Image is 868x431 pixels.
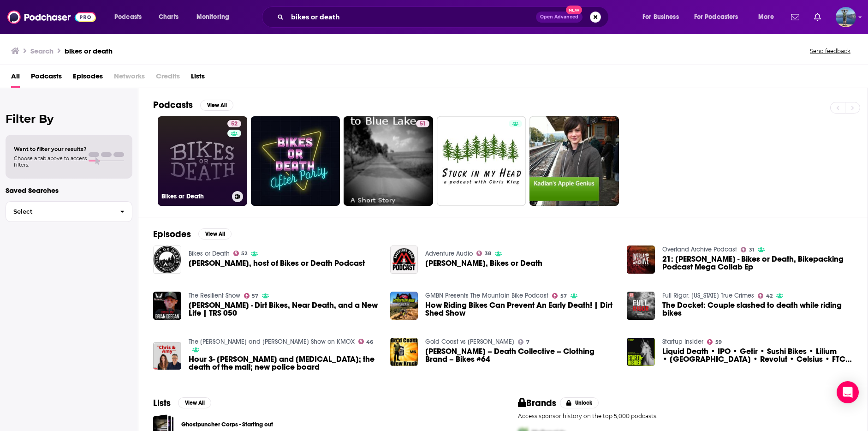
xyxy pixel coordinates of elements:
[425,338,514,346] a: Gold Coast vs Drew Kruck
[627,292,655,320] img: The Docket: Couple slashed to death while riding bikes
[707,339,722,345] a: 59
[153,245,181,274] a: Patrick Farnsworth, host of Bikes or Death Podcast
[358,339,374,344] a: 46
[153,99,193,111] h2: Podcasts
[114,11,142,24] span: Podcasts
[662,292,754,299] a: Full Rigor: Florida True Crimes
[836,7,856,27] span: Logged in as matt44812
[189,292,240,299] a: The Resilient Show
[252,294,258,298] span: 57
[153,397,211,409] a: ListsView All
[108,10,154,24] button: open menu
[6,186,132,195] p: Saved Searches
[662,255,853,271] a: 21: Patrick Farnsworth - Bikes or Death, Bikepacking Podcast Mega Collab Ep
[189,355,379,371] a: Hour 3- Bikes and cancer; the death of the mall; new police board
[741,247,754,252] a: 31
[31,69,62,88] a: Podcasts
[65,47,113,55] h3: bikes or death
[366,340,373,344] span: 46
[425,259,542,267] a: Patrick Farnsworth, Bikes or Death
[526,340,529,344] span: 7
[425,301,616,317] a: How Riding Bikes Can Prevent An Early Death! | Dirt Shed Show
[560,294,567,298] span: 57
[390,292,418,320] img: How Riding Bikes Can Prevent An Early Death! | Dirt Shed Show
[560,397,599,408] button: Unlock
[241,251,247,256] span: 52
[636,10,690,24] button: open menu
[662,347,853,363] a: Liquid Death • IPO • Getir • Sushi Bikes • Lilium • Alstin • Revolut • Celsius • FTC • Temu
[536,12,583,23] button: Open AdvancedNew
[758,293,773,299] a: 42
[189,301,379,317] span: [PERSON_NAME] - Dirt Bikes, Near Death, and a New Life | TRS 050
[189,259,365,267] a: Patrick Farnsworth, host of Bikes or Death Podcast
[749,248,754,252] span: 31
[485,251,491,256] span: 38
[158,116,247,206] a: 52Bikes or Death
[189,259,365,267] span: [PERSON_NAME], host of Bikes or Death Podcast
[271,6,618,28] div: Search podcasts, credits, & more...
[153,342,181,370] img: Hour 3- Bikes and cancer; the death of the mall; new police board
[11,69,20,88] span: All
[566,6,583,14] span: New
[836,7,856,27] img: User Profile
[627,245,655,274] img: 21: Patrick Farnsworth - Bikes or Death, Bikepacking Podcast Mega Collab Ep
[518,397,556,409] h2: Brands
[156,69,180,88] span: Credits
[662,245,737,253] a: Overland Archive Podcast
[191,69,205,88] span: Lists
[836,7,856,27] button: Show profile menu
[114,69,145,88] span: Networks
[425,292,548,299] a: GMBN Presents The Mountain Bike Podcast
[425,259,542,267] span: [PERSON_NAME], Bikes or Death
[198,228,232,239] button: View All
[178,397,211,408] button: View All
[420,120,426,129] span: 51
[390,338,418,366] img: Max Duff – Death Collective – Clothing Brand – Bikes #64
[425,250,473,257] a: Adventure Audio
[715,340,722,344] span: 59
[758,11,774,24] span: More
[159,11,178,24] span: Charts
[662,301,853,317] a: The Docket: Couple slashed to death while riding bikes
[30,47,54,55] h3: Search
[153,292,181,320] img: Brian Deegan - Dirt Bikes, Near Death, and a New Life | TRS 050
[694,11,738,24] span: For Podcasters
[227,120,241,127] a: 52
[153,10,184,24] a: Charts
[189,250,230,257] a: Bikes or Death
[837,381,859,403] div: Open Intercom Messenger
[189,338,355,346] a: The Chris and Amy Show on KMOX
[7,8,96,26] img: Podchaser - Follow, Share and Rate Podcasts
[6,201,132,222] button: Select
[153,99,233,111] a: PodcastsView All
[627,338,655,366] a: Liquid Death • IPO • Getir • Sushi Bikes • Lilium • Alstin • Revolut • Celsius • FTC • Temu
[189,355,379,371] span: Hour 3- [PERSON_NAME] and [MEDICAL_DATA]; the death of the mall; new police board
[6,112,132,126] h2: Filter By
[807,47,853,55] button: Send feedback
[752,10,785,24] button: open menu
[642,11,679,24] span: For Business
[766,294,773,298] span: 42
[153,228,191,240] h2: Episodes
[73,69,103,88] a: Episodes
[787,9,803,25] a: Show notifications dropdown
[6,209,113,215] span: Select
[200,100,233,111] button: View All
[425,347,616,363] a: Max Duff – Death Collective – Clothing Brand – Bikes #64
[231,120,238,129] span: 52
[390,245,418,274] a: Patrick Farnsworth, Bikes or Death
[476,251,491,256] a: 38
[518,413,853,419] p: Access sponsor history on the top 5,000 podcasts.
[181,419,273,430] a: Ghostpuncher Corps - Starting out
[540,15,578,19] span: Open Advanced
[14,146,87,152] span: Want to filter your results?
